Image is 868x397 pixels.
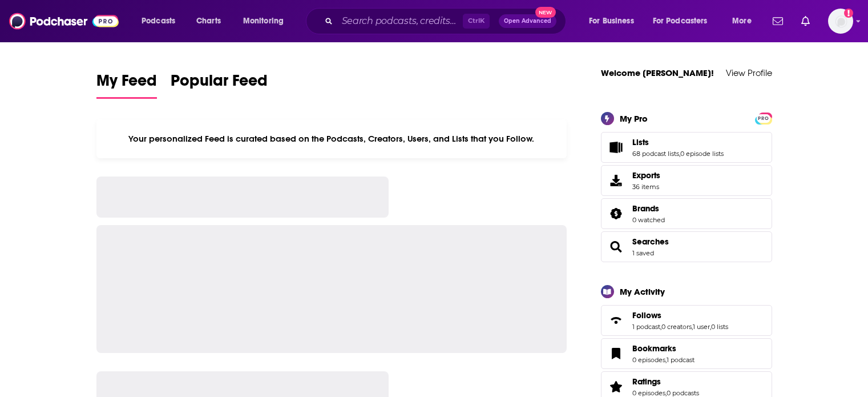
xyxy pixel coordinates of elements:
[828,9,853,34] button: Show profile menu
[96,71,157,97] span: My Feed
[499,14,556,28] button: Open AdvancedNew
[632,170,660,181] span: Exports
[243,13,284,29] span: Monitoring
[96,119,567,158] div: Your personalized Feed is curated based on the Podcasts, Creators, Users, and Lists that you Follow.
[134,12,190,30] button: open menu
[679,150,680,158] span: ,
[693,323,710,331] a: 1 user
[504,18,551,24] span: Open Advanced
[726,67,772,78] a: View Profile
[632,343,695,354] a: Bookmarks
[632,356,665,364] a: 0 episodes
[692,323,693,331] span: ,
[605,379,628,395] a: Ratings
[632,310,661,320] span: Follows
[171,71,268,97] span: Popular Feed
[142,13,175,29] span: Podcasts
[601,338,772,369] span: Bookmarks
[660,323,661,331] span: ,
[828,9,853,34] span: Logged in as NickG
[653,13,708,29] span: For Podcasters
[589,13,634,29] span: For Business
[196,13,221,29] span: Charts
[632,216,665,224] a: 0 watched
[601,198,772,229] span: Brands
[620,113,648,124] div: My Pro
[632,376,699,387] a: Ratings
[632,376,661,387] span: Ratings
[189,12,228,30] a: Charts
[632,183,660,191] span: 36 items
[711,323,728,331] a: 0 lists
[645,12,724,30] button: open menu
[667,389,699,397] a: 0 podcasts
[601,305,772,336] span: Follows
[620,286,665,297] div: My Activity
[632,310,728,320] a: Follows
[601,231,772,262] span: Searches
[632,137,649,147] span: Lists
[337,12,463,30] input: Search podcasts, credits, & more...
[632,389,665,397] a: 0 episodes
[665,356,667,364] span: ,
[632,236,669,247] a: Searches
[632,150,679,158] a: 68 podcast lists
[605,312,628,328] a: Follows
[632,249,654,257] a: 1 saved
[632,203,665,214] a: Brands
[96,71,157,99] a: My Feed
[844,9,853,18] svg: Add a profile image
[667,356,695,364] a: 1 podcast
[757,113,770,122] a: PRO
[632,137,724,147] a: Lists
[605,173,628,189] span: Exports
[605,346,628,362] a: Bookmarks
[680,150,724,158] a: 0 episode lists
[235,12,298,30] button: open menu
[632,343,676,354] span: Bookmarks
[171,71,268,99] a: Popular Feed
[9,10,119,32] img: Podchaser - Follow, Share and Rate Podcasts
[661,323,692,331] a: 0 creators
[601,132,772,163] span: Lists
[601,165,772,196] a: Exports
[757,114,770,123] span: PRO
[797,11,814,31] a: Show notifications dropdown
[732,13,752,29] span: More
[535,7,556,18] span: New
[768,11,788,31] a: Show notifications dropdown
[828,9,853,34] img: User Profile
[581,12,648,30] button: open menu
[463,14,490,29] span: Ctrl K
[632,203,659,214] span: Brands
[605,206,628,222] a: Brands
[665,389,667,397] span: ,
[317,8,577,34] div: Search podcasts, credits, & more...
[724,12,766,30] button: open menu
[605,239,628,255] a: Searches
[601,67,714,78] a: Welcome [PERSON_NAME]!
[605,139,628,155] a: Lists
[632,323,660,331] a: 1 podcast
[710,323,711,331] span: ,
